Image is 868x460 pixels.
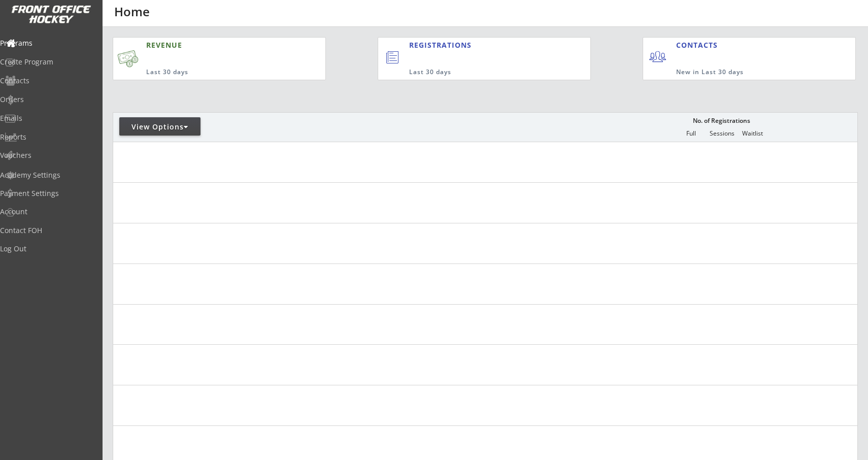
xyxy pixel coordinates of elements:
div: Last 30 days [146,68,276,77]
div: Full [676,130,706,137]
div: Last 30 days [409,68,549,77]
div: Sessions [707,130,737,137]
div: No. of Registrations [690,117,753,124]
div: View Options [119,122,201,132]
div: Waitlist [737,130,767,137]
div: REGISTRATIONS [409,40,543,50]
div: New in Last 30 days [676,68,808,77]
div: REVENUE [146,40,276,50]
div: CONTACTS [676,40,722,50]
